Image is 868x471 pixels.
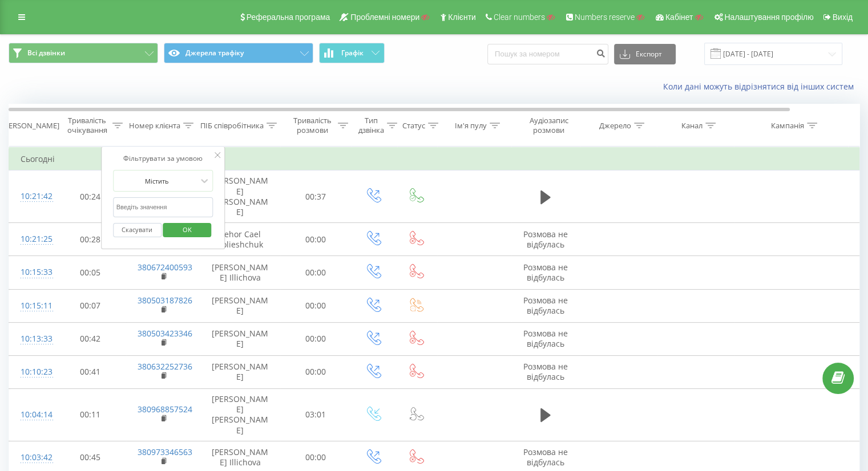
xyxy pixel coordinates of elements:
div: Аудіозапис розмови [521,116,576,135]
td: 00:42 [55,322,126,355]
input: Введіть значення [113,197,213,217]
div: 10:15:33 [21,261,43,283]
div: Статус [402,121,425,131]
a: 380973346563 [138,446,192,457]
span: Розмова не відбулась [523,446,568,468]
span: Clear numbers [494,13,545,22]
span: Розмова не відбулась [523,295,568,316]
button: OK [163,223,212,237]
td: [PERSON_NAME] Illichova [200,256,280,289]
td: 00:00 [280,355,352,388]
div: Номер клієнта [129,121,180,131]
span: OK [171,221,203,238]
span: Розмова не відбулась [523,229,568,250]
td: [PERSON_NAME] [PERSON_NAME] [200,170,280,223]
td: 00:24 [55,170,126,223]
div: ПІБ співробітника [200,121,264,131]
span: Numbers reserve [575,13,635,22]
button: Графік [319,43,385,63]
span: Всі дзвінки [27,48,65,58]
td: 00:28 [55,223,126,256]
a: Коли дані можуть відрізнятися вiд інших систем [663,81,859,92]
td: 03:01 [280,389,352,441]
div: Тип дзвінка [358,116,384,135]
span: Розмова не відбулась [523,361,568,382]
td: 00:05 [55,256,126,289]
td: 00:00 [280,322,352,355]
span: Кабінет [665,13,693,22]
td: [PERSON_NAME] [200,355,280,388]
a: 380672400593 [138,262,192,273]
span: Розмова не відбулась [523,262,568,283]
div: Ім'я пулу [455,121,487,131]
button: Скасувати [113,223,162,237]
span: Розмова не відбулась [523,328,568,349]
a: 380968857524 [138,404,192,415]
td: 00:00 [280,289,352,322]
div: Джерело [599,121,631,131]
button: Експорт [614,44,676,64]
button: Джерела трафіку [164,43,313,63]
td: 00:11 [55,389,126,441]
div: Тривалість розмови [290,116,335,135]
div: 10:13:33 [21,328,43,350]
td: 00:41 [55,355,126,388]
span: Налаштування профілю [724,13,813,22]
div: 10:03:42 [21,446,43,469]
div: 10:21:42 [21,185,43,208]
div: 10:21:25 [21,228,43,250]
td: 00:00 [280,223,352,256]
div: [PERSON_NAME] [2,121,59,131]
span: Клієнти [448,13,476,22]
a: 380503187826 [138,295,192,306]
div: Канал [681,121,703,131]
span: Проблемні номери [350,13,419,22]
td: 00:37 [280,170,352,223]
a: 380632252736 [138,361,192,372]
div: Фільтрувати за умовою [113,153,213,164]
div: Тривалість очікування [64,116,110,135]
td: Yehor Cael Polieshchuk [200,223,280,256]
td: 00:00 [280,256,352,289]
a: 380503423346 [138,328,192,339]
td: 00:07 [55,289,126,322]
button: Всі дзвінки [9,43,158,63]
span: Реферальна програма [247,13,330,22]
td: [PERSON_NAME] [200,322,280,355]
td: [PERSON_NAME] [200,289,280,322]
span: Графік [341,49,364,57]
div: 10:10:23 [21,361,43,383]
input: Пошук за номером [487,44,608,64]
div: 10:04:14 [21,404,43,426]
td: [PERSON_NAME] [PERSON_NAME] [200,389,280,441]
span: Вихід [833,13,853,22]
div: 10:15:11 [21,295,43,317]
div: Кампанія [771,121,804,131]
